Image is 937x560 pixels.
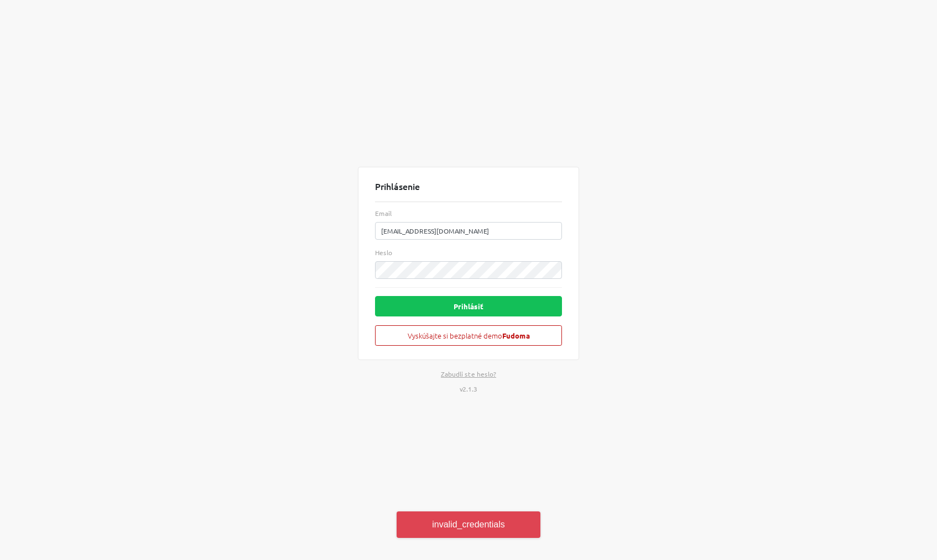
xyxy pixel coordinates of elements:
[397,514,540,536] p: invalid_credentials
[375,325,562,346] button: Vyskúšajte si bezplatné demoFudoma
[375,324,562,335] a: Vyskúšajte si bezplatné demoFudoma
[375,249,562,256] label: Heslo
[375,209,562,217] label: Email
[375,296,562,316] button: Prihlásiť
[358,384,579,394] div: v2.1.3
[441,369,496,379] a: Zabudli ste heslo?
[375,181,562,202] div: Prihlásenie
[502,331,530,340] strong: Fudoma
